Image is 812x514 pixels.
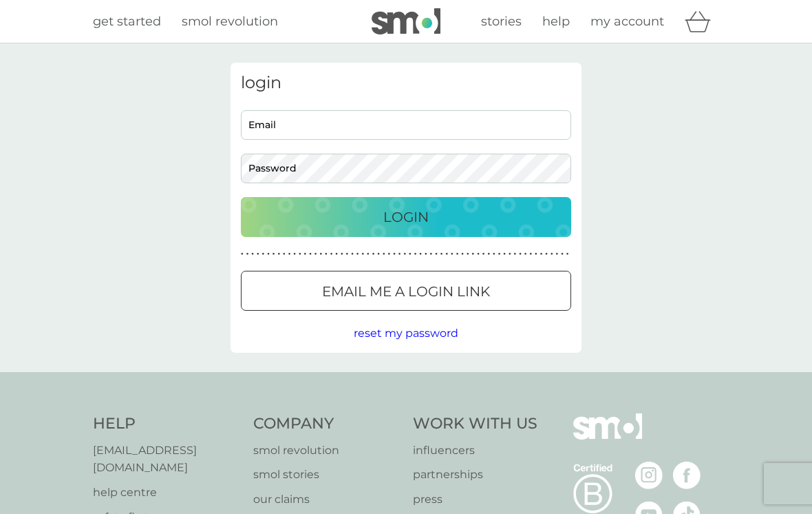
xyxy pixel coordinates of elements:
[435,251,438,258] p: ●
[503,251,506,258] p: ●
[451,251,453,258] p: ●
[542,14,570,29] span: help
[590,14,664,29] span: my account
[635,462,663,489] img: visit the smol Instagram page
[383,206,429,228] p: Login
[414,251,417,258] p: ●
[524,251,527,258] p: ●
[413,491,537,508] a: press
[361,251,364,258] p: ●
[304,251,307,258] p: ●
[367,251,370,258] p: ●
[561,251,564,258] p: ●
[481,12,522,32] a: stories
[251,251,254,258] p: ●
[253,466,400,484] a: smol stories
[403,251,406,258] p: ●
[341,251,343,258] p: ●
[430,251,433,258] p: ●
[493,251,495,258] p: ●
[573,413,642,460] img: smol
[461,251,464,258] p: ●
[419,251,422,258] p: ●
[241,251,244,258] p: ●
[241,271,571,311] button: Email me a login link
[293,251,296,258] p: ●
[398,251,401,258] p: ●
[241,197,571,237] button: Login
[509,251,511,258] p: ●
[519,251,522,258] p: ●
[413,466,537,484] a: partnerships
[330,251,333,258] p: ●
[425,251,427,258] p: ●
[273,251,275,258] p: ●
[346,251,349,258] p: ●
[477,251,480,258] p: ●
[556,251,559,258] p: ●
[482,251,485,258] p: ●
[257,251,259,258] p: ●
[182,14,278,29] span: smol revolution
[354,325,458,342] button: reset my password
[372,251,375,258] p: ●
[253,491,400,508] a: our claims
[542,12,570,32] a: help
[253,442,400,460] a: smol revolution
[246,251,249,258] p: ●
[545,251,548,258] p: ●
[472,251,475,258] p: ●
[540,251,543,258] p: ●
[241,73,571,93] h3: login
[529,251,532,258] p: ●
[481,14,522,29] span: stories
[351,251,354,258] p: ●
[551,251,553,258] p: ●
[456,251,459,258] p: ●
[93,484,239,502] a: help centre
[356,251,359,258] p: ●
[685,8,719,35] div: basket
[409,251,412,258] p: ●
[393,251,396,258] p: ●
[335,251,338,258] p: ●
[309,251,312,258] p: ●
[377,251,380,258] p: ●
[314,251,317,258] p: ●
[535,251,537,258] p: ●
[262,251,265,258] p: ●
[487,251,490,258] p: ●
[498,251,501,258] p: ●
[93,442,239,477] a: [EMAIL_ADDRESS][DOMAIN_NAME]
[319,251,322,258] p: ●
[383,251,385,258] p: ●
[467,251,469,258] p: ●
[440,251,443,258] p: ●
[253,413,400,435] h4: Company
[267,251,270,258] p: ●
[413,442,537,460] a: influencers
[673,462,701,489] img: visit the smol Facebook page
[182,12,278,32] a: smol revolution
[277,251,280,258] p: ●
[514,251,517,258] p: ●
[93,413,239,435] h4: Help
[413,413,537,435] h4: Work With Us
[354,327,458,340] span: reset my password
[590,12,664,32] a: my account
[288,251,291,258] p: ●
[93,14,161,29] span: get started
[445,251,448,258] p: ●
[322,280,490,302] p: Email me a login link
[372,8,440,34] img: smol
[388,251,391,258] p: ●
[93,12,161,32] a: get started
